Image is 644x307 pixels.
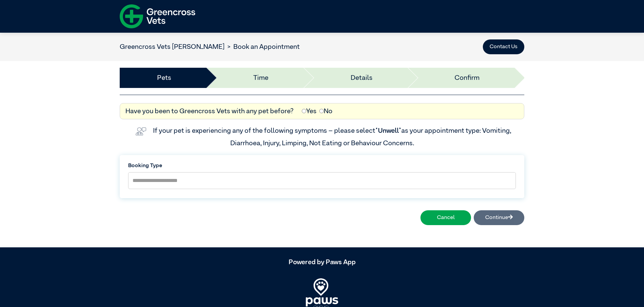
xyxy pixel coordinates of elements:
[302,109,306,113] input: Yes
[225,42,300,52] li: Book an Appointment
[120,43,225,50] a: Greencross Vets [PERSON_NAME]
[302,106,317,116] label: Yes
[120,42,300,52] nav: breadcrumb
[420,210,471,225] button: Cancel
[483,39,524,54] button: Contact Us
[120,2,195,31] img: f-logo
[120,258,524,266] h5: Powered by Paws App
[153,127,513,146] label: If your pet is experiencing any of the following symptoms – please select as your appointment typ...
[375,127,401,134] span: “Unwell”
[157,73,171,83] a: Pets
[319,106,332,116] label: No
[125,106,294,116] label: Have you been to Greencross Vets with any pet before?
[128,162,516,170] label: Booking Type
[133,125,149,138] img: vet
[319,109,324,113] input: No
